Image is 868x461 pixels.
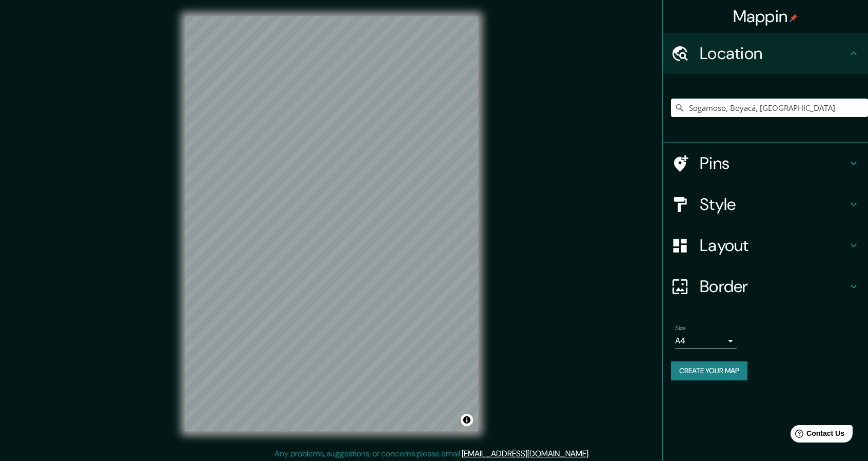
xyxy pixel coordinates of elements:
[671,361,747,380] button: Create your map
[777,421,857,450] iframe: Help widget launcher
[733,6,798,27] h4: Mappin
[700,235,847,256] h4: Layout
[591,448,594,460] div: .
[590,448,591,460] div: .
[700,43,847,64] h4: Location
[462,448,588,459] a: [EMAIL_ADDRESS][DOMAIN_NAME]
[663,266,868,307] div: Border
[663,143,868,184] div: Pins
[700,153,847,174] h4: Pins
[700,276,847,297] h4: Border
[700,194,847,215] h4: Style
[663,33,868,74] div: Location
[790,14,798,22] img: pin-icon.png
[461,414,473,426] button: Toggle attribution
[671,99,868,117] input: Pick your city or area
[663,225,868,266] div: Layout
[185,16,478,431] canvas: Map
[663,184,868,225] div: Style
[675,324,686,333] label: Size
[274,448,590,460] p: Any problems, suggestions, or concerns please email .
[675,333,737,349] div: A4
